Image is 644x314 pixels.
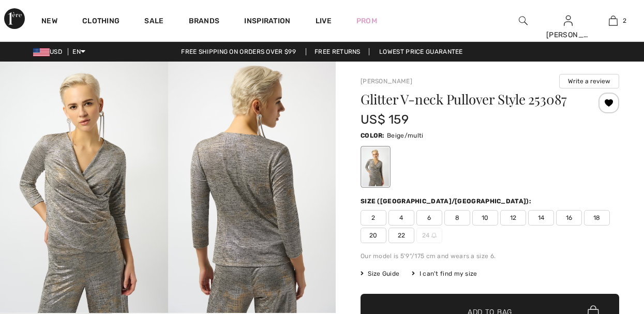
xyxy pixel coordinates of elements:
[388,210,414,226] span: 4
[361,210,386,226] span: 2
[361,93,576,106] h1: Glitter V-neck Pullover Style 253087
[444,210,470,226] span: 8
[528,210,554,226] span: 14
[387,132,423,139] span: Beige/multi
[316,16,332,26] a: Live
[72,48,85,55] span: EN
[361,228,386,243] span: 20
[144,17,163,27] a: Sale
[564,14,573,27] img: My Info
[472,210,498,226] span: 10
[361,112,409,127] span: US$ 159
[519,14,528,27] img: search the website
[431,233,437,238] img: ring-m.svg
[361,269,399,278] span: Size Guide
[33,48,50,56] img: US Dollar
[623,16,626,25] span: 2
[500,210,526,226] span: 12
[4,8,25,29] img: 1ère Avenue
[546,29,590,40] div: [PERSON_NAME]
[388,228,414,243] span: 22
[361,251,619,261] div: Our model is 5'9"/175 cm and wears a size 6.
[556,210,582,226] span: 16
[361,78,412,85] a: [PERSON_NAME]
[371,48,471,55] a: Lowest Price Guarantee
[33,48,66,55] span: USD
[564,16,573,25] a: Sign In
[584,210,610,226] span: 18
[412,269,477,278] div: I can't find my size
[591,14,635,27] a: 2
[173,48,304,55] a: Free shipping on orders over $99
[82,17,119,27] a: Clothing
[168,62,336,313] img: Glitter V-Neck Pullover Style 253087. 2
[416,210,442,226] span: 6
[609,14,618,27] img: My Bag
[416,228,442,243] span: 24
[559,74,619,88] button: Write a review
[41,17,57,27] a: New
[306,48,369,55] a: Free Returns
[361,132,385,139] span: Color:
[361,197,533,206] div: Size ([GEOGRAPHIC_DATA]/[GEOGRAPHIC_DATA]):
[244,17,290,27] span: Inspiration
[362,147,389,186] div: Beige/multi
[356,16,377,26] a: Prom
[189,17,220,27] a: Brands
